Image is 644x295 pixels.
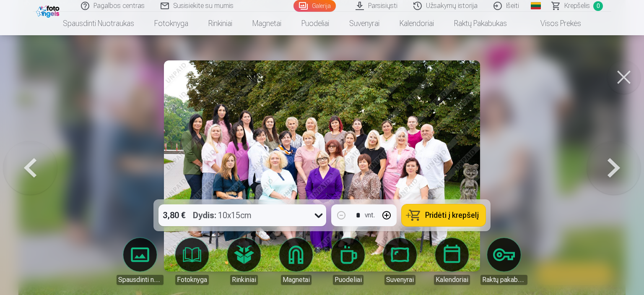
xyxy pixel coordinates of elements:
a: Rinkiniai [198,12,242,35]
a: Fotoknyga [169,238,216,285]
div: Spausdinti nuotraukas [117,275,164,285]
a: Spausdinti nuotraukas [53,12,144,35]
div: Raktų pakabukas [480,275,527,285]
span: Krepšelis [564,1,590,11]
button: Pridėti į krepšelį [402,204,486,226]
div: 3,80 € [158,204,190,226]
div: Kalendoriai [434,275,470,285]
a: Visos prekės [517,12,591,35]
div: Suvenyrai [384,275,415,285]
a: Raktų pakabukas [444,12,517,35]
img: /fa2 [36,3,62,18]
span: 0 [593,1,603,11]
a: Raktų pakabukas [480,238,527,285]
strong: Dydis : [193,209,216,221]
a: Puodeliai [291,12,339,35]
a: Spausdinti nuotraukas [117,238,164,285]
div: Puodeliai [333,275,364,285]
div: 10x15cm [193,204,252,226]
a: Kalendoriai [428,238,475,285]
span: Pridėti į krepšelį [425,211,479,219]
a: Suvenyrai [339,12,390,35]
a: Rinkiniai [221,238,267,285]
a: Kalendoriai [390,12,444,35]
a: Magnetai [242,12,291,35]
div: Rinkiniai [230,275,258,285]
a: Suvenyrai [377,238,423,285]
div: Magnetai [281,275,312,285]
a: Fotoknyga [144,12,198,35]
a: Puodeliai [325,238,371,285]
div: Fotoknyga [175,275,209,285]
a: Magnetai [273,238,319,285]
div: vnt. [365,210,375,220]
